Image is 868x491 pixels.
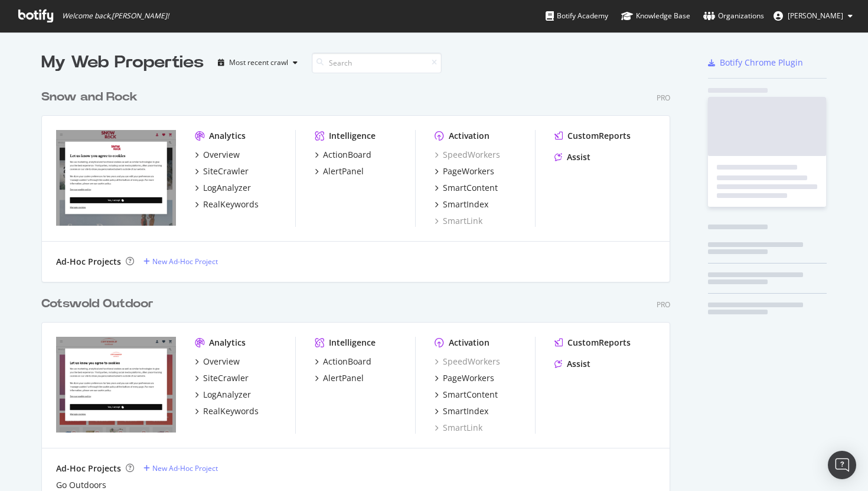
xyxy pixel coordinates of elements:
a: CustomReports [554,130,631,142]
a: Botify Chrome Plugin [708,57,803,69]
a: ActionBoard [315,356,371,368]
div: Organizations [703,10,764,22]
button: Most recent crawl [213,53,302,72]
a: Assist [554,358,590,370]
input: Search [312,53,442,73]
a: New Ad-Hoc Project [143,256,218,266]
a: SmartIndex [435,199,488,210]
div: Cotswold Outdoor [41,295,154,313]
div: New Ad-Hoc Project [152,256,218,266]
div: Assist [567,151,590,163]
a: SmartContent [435,389,498,401]
a: PageWorkers [435,165,494,177]
span: Welcome back, [PERSON_NAME] ! [62,11,169,21]
div: SiteCrawler [203,372,249,384]
div: AlertPanel [323,372,364,384]
img: https://www.cotswoldoutdoor.com [56,337,176,433]
a: SmartLink [435,422,482,434]
a: LogAnalyzer [195,389,251,401]
a: New Ad-Hoc Project [143,463,218,473]
a: SiteCrawler [195,165,249,177]
a: SmartIndex [435,405,488,417]
a: RealKeywords [195,199,259,210]
a: LogAnalyzer [195,182,251,194]
img: https://www.snowandrock.com/ [56,130,176,226]
div: Botify Academy [546,10,608,22]
div: Activation [449,337,490,349]
div: CustomReports [567,130,631,142]
div: ActionBoard [323,356,371,368]
a: AlertPanel [315,372,364,384]
div: LogAnalyzer [203,182,251,194]
a: Snow and Rock [41,89,142,106]
a: ActionBoard [315,149,371,161]
a: Go Outdoors [56,479,106,491]
div: RealKeywords [203,199,259,210]
div: My Web Properties [41,51,204,74]
div: PageWorkers [443,372,494,384]
a: SiteCrawler [195,372,249,384]
div: CustomReports [567,337,631,349]
div: Assist [567,358,590,370]
div: Open Intercom Messenger [828,451,856,479]
a: PageWorkers [435,372,494,384]
a: Overview [195,356,240,368]
div: ActionBoard [323,149,371,161]
a: SmartContent [435,182,498,194]
div: Overview [203,356,240,368]
div: Overview [203,149,240,161]
a: RealKeywords [195,405,259,417]
div: AlertPanel [323,165,364,177]
a: SpeedWorkers [435,356,500,368]
a: SpeedWorkers [435,149,500,161]
a: Overview [195,149,240,161]
div: Intelligence [329,337,376,349]
div: Analytics [209,337,246,349]
div: RealKeywords [203,405,259,417]
div: Botify Chrome Plugin [720,57,803,69]
div: Ad-Hoc Projects [56,256,121,268]
div: Intelligence [329,130,376,142]
div: SmartContent [443,389,498,401]
div: LogAnalyzer [203,389,251,401]
div: Analytics [209,130,246,142]
span: Ellie Combes [788,11,843,21]
div: PageWorkers [443,165,494,177]
button: [PERSON_NAME] [764,6,862,25]
a: AlertPanel [315,165,364,177]
a: Assist [554,151,590,163]
div: SmartIndex [443,199,488,210]
div: Knowledge Base [621,10,690,22]
div: SmartIndex [443,405,488,417]
div: Most recent crawl [229,59,288,66]
div: Pro [657,300,670,310]
a: SmartLink [435,215,482,227]
div: Ad-Hoc Projects [56,463,121,474]
div: Activation [449,130,490,142]
div: SmartContent [443,182,498,194]
a: CustomReports [554,337,631,349]
div: Snow and Rock [41,89,138,106]
div: Pro [657,93,670,103]
div: New Ad-Hoc Project [152,463,218,473]
a: Cotswold Outdoor [41,295,158,313]
div: SiteCrawler [203,165,249,177]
